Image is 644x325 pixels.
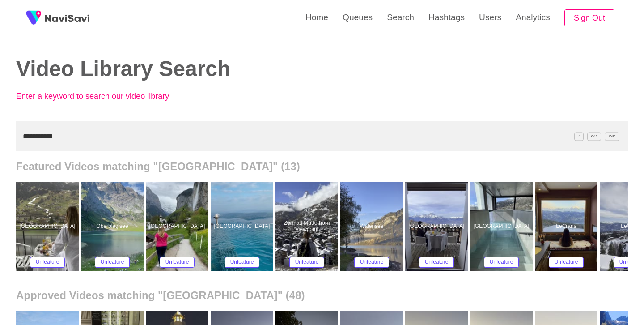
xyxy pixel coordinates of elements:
[340,182,405,271] a: WalenseeWalenseeUnfeature
[419,257,454,268] button: Unfeature
[95,257,130,268] button: Unfeature
[574,132,583,141] span: /
[16,92,213,101] p: Enter a keyword to search our video library
[22,7,45,29] img: fireSpot
[16,182,81,271] a: [GEOGRAPHIC_DATA]Hotel Belvedere GrindelwaldUnfeature
[405,182,470,271] a: [GEOGRAPHIC_DATA]Villars PalaceUnfeature
[160,257,195,268] button: Unfeature
[587,132,602,141] span: C^J
[16,57,309,81] h2: Video Library Search
[605,132,619,141] span: C^K
[81,182,146,271] a: OberblegiseeOberblegiseeUnfeature
[470,182,535,271] a: [GEOGRAPHIC_DATA]Villars PalaceUnfeature
[564,9,614,27] button: Sign Out
[484,257,519,268] button: Unfeature
[354,257,390,268] button: Unfeature
[211,182,275,271] a: [GEOGRAPHIC_DATA]Bürgenstock ResortUnfeature
[45,13,89,22] img: fireSpot
[146,182,211,271] a: [GEOGRAPHIC_DATA]Lauterbrunnen ValleyUnfeature
[275,182,340,271] a: Zermatt Matterhorn ViewpointZermatt Matterhorn ViewpointUnfeature
[289,257,325,268] button: Unfeature
[549,257,584,268] button: Unfeature
[16,160,628,173] h2: Featured Videos matching "[GEOGRAPHIC_DATA]" (13)
[535,182,600,271] a: LeCransLeCransUnfeature
[16,289,628,302] h2: Approved Videos matching "[GEOGRAPHIC_DATA]" (48)
[225,257,260,268] button: Unfeature
[30,257,65,268] button: Unfeature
